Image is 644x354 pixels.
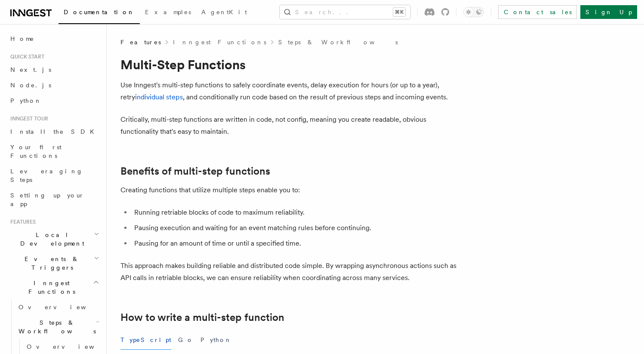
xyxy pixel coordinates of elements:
span: Node.js [10,82,51,89]
a: Next.js [7,62,101,77]
span: Install the SDK [10,128,99,135]
h1: Multi-Step Functions [120,57,465,72]
span: Overview [18,304,107,311]
a: Install the SDK [7,124,101,139]
p: Creating functions that utilize multiple steps enable you to: [120,184,465,196]
span: Overview [27,343,115,350]
span: Leveraging Steps [10,168,83,183]
span: Your first Functions [10,144,62,159]
a: Contact sales [498,5,577,19]
a: Python [7,93,101,108]
span: Python [10,97,42,104]
span: Inngest tour [7,115,48,122]
button: Events & Triggers [7,251,101,275]
a: How to write a multi-step function [120,311,284,323]
a: Examples [140,3,196,23]
button: Steps & Workflows [15,315,101,339]
a: Inngest Functions [173,38,266,46]
p: This approach makes building reliable and distributed code simple. By wrapping asynchronous actio... [120,260,465,284]
span: Next.js [10,66,51,73]
a: Steps & Workflows [278,38,398,46]
li: Running retriable blocks of code to maximum reliability. [132,206,465,219]
a: Setting up your app [7,188,101,212]
span: Events & Triggers [7,255,94,272]
span: Setting up your app [10,192,84,207]
a: individual steps [135,93,183,101]
a: Leveraging Steps [7,163,101,188]
a: Sign Up [580,5,637,19]
p: Critically, multi-step functions are written in code, not config, meaning you create readable, ob... [120,114,465,138]
button: TypeScript [120,330,171,350]
a: Overview [15,299,101,315]
button: Inngest Functions [7,275,101,299]
span: Inngest Functions [7,279,93,296]
button: Toggle dark mode [463,7,484,17]
span: AgentKit [201,9,247,15]
a: Your first Functions [7,139,101,163]
span: Quick start [7,53,44,60]
li: Pausing execution and waiting for an event matching rules before continuing. [132,222,465,234]
span: Examples [145,9,191,15]
span: Features [7,219,36,225]
span: Documentation [64,9,135,15]
a: Documentation [59,3,140,24]
button: Go [178,330,194,350]
p: Use Inngest's multi-step functions to safely coordinate events, delay execution for hours (or up ... [120,79,465,103]
a: Node.js [7,77,101,93]
a: Benefits of multi-step functions [120,165,270,177]
span: Steps & Workflows [15,318,96,336]
span: Features [120,38,161,46]
span: Local Development [7,231,94,248]
a: Home [7,31,101,46]
button: Local Development [7,227,101,251]
a: AgentKit [196,3,252,23]
button: Search...⌘K [280,5,410,19]
li: Pausing for an amount of time or until a specified time. [132,237,465,249]
kbd: ⌘K [393,8,405,16]
span: Home [10,34,34,43]
button: Python [200,330,232,350]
